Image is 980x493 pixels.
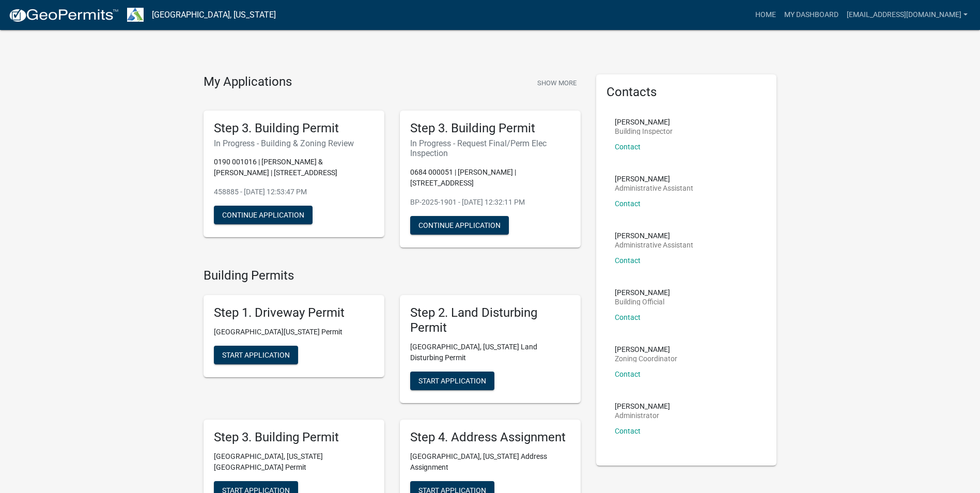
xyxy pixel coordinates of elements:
p: Administrative Assistant [615,184,693,192]
p: [GEOGRAPHIC_DATA], [US_STATE][GEOGRAPHIC_DATA] Permit [214,451,374,473]
p: 458885 - [DATE] 12:53:47 PM [214,187,374,197]
a: Contact [615,370,641,378]
a: Contact [615,313,641,321]
h5: Step 4. Address Assignment [410,430,570,445]
p: [GEOGRAPHIC_DATA][US_STATE] Permit [214,327,374,337]
p: 0684 000051 | [PERSON_NAME] | [STREET_ADDRESS] [410,167,570,189]
h5: Step 3. Building Permit [214,121,374,136]
a: Contact [615,199,641,208]
a: Contact [615,427,641,435]
p: Administrator [615,412,670,419]
p: [PERSON_NAME] [615,175,693,182]
a: Contact [615,143,641,151]
p: Building Official [615,298,670,305]
button: Start Application [214,346,298,364]
h4: My Applications [204,74,292,90]
a: Contact [615,256,641,265]
img: Troup County, Georgia [127,8,144,22]
p: BP-2025-1901 - [DATE] 12:32:11 PM [410,197,570,208]
a: [EMAIL_ADDRESS][DOMAIN_NAME] [843,5,972,25]
p: [PERSON_NAME] [615,289,670,296]
h4: Building Permits [204,268,581,283]
h5: Step 3. Building Permit [214,430,374,445]
a: My Dashboard [780,5,843,25]
button: Start Application [410,372,494,390]
span: Start Application [222,351,290,359]
button: Continue Application [410,216,509,235]
h5: Step 2. Land Disturbing Permit [410,305,570,335]
button: Continue Application [214,206,313,224]
p: [PERSON_NAME] [615,346,677,353]
button: Show More [533,74,581,91]
p: 0190 001016 | [PERSON_NAME] & [PERSON_NAME] | [STREET_ADDRESS] [214,157,374,178]
h5: Contacts [606,85,767,100]
h6: In Progress - Request Final/Perm Elec Inspection [410,138,570,158]
p: Zoning Coordinator [615,355,677,362]
p: [PERSON_NAME] [615,118,673,126]
p: [PERSON_NAME] [615,403,670,410]
p: Building Inspector [615,128,673,135]
span: Start Application [418,377,486,385]
h5: Step 3. Building Permit [410,121,570,136]
h5: Step 1. Driveway Permit [214,305,374,320]
p: Administrative Assistant [615,241,693,249]
h6: In Progress - Building & Zoning Review [214,138,374,148]
a: [GEOGRAPHIC_DATA], [US_STATE] [152,6,276,24]
a: Home [751,5,780,25]
p: [GEOGRAPHIC_DATA], [US_STATE] Land Disturbing Permit [410,342,570,363]
p: [PERSON_NAME] [615,232,693,239]
p: [GEOGRAPHIC_DATA], [US_STATE] Address Assignment [410,451,570,473]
